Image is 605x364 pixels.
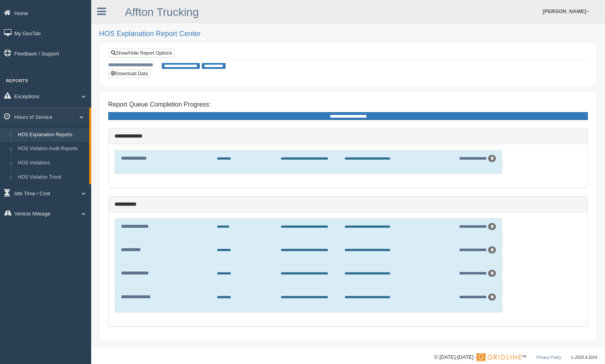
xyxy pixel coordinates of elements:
a: HOS Violation Trend [14,170,89,185]
a: HOS Violation Audit Reports [14,142,89,156]
button: Download Data [108,69,150,78]
a: Show/Hide Report Options [109,49,174,57]
a: HOS Explanation Reports [14,128,89,142]
h2: HOS Explanation Report Center [99,30,597,38]
h4: Report Queue Completion Progress: [108,101,588,108]
span: v. 2025.4.2019 [571,355,597,360]
img: Gridline [477,353,521,361]
a: Privacy Policy [536,355,561,360]
a: Affton Trucking [125,6,199,18]
a: HOS Violations [14,156,89,170]
div: © [DATE]-[DATE] - ™ [434,353,597,362]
